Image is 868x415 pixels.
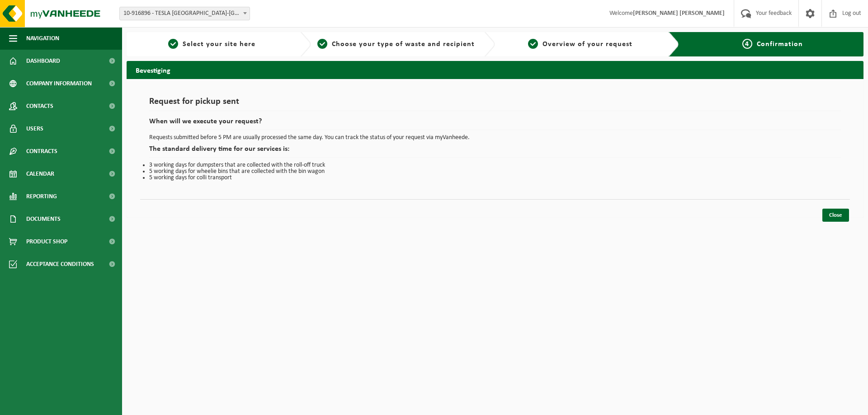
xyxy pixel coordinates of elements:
[26,50,60,72] span: Dashboard
[149,162,841,168] li: 3 working days for dumpsters that are collected with the roll-off truck
[149,168,841,175] li: 5 working days for wheelie bins that are collected with the bin wagon
[822,209,849,222] a: Close
[26,185,57,208] span: Reporting
[542,41,632,48] span: Overview of your request
[119,7,250,20] span: 10-916896 - TESLA BELGIUM-LIEGE - AWANS
[500,39,661,50] a: 3Overview of your request
[149,118,841,130] h2: When will we execute your request?
[757,41,803,48] span: Confirmation
[131,39,293,50] a: 1Select your site here
[26,95,53,117] span: Contacts
[26,253,94,275] span: Acceptance conditions
[316,39,477,50] a: 2Choose your type of waste and recipient
[149,175,841,181] li: 5 working days for colli transport
[26,140,57,163] span: Contracts
[127,61,863,79] h2: Bevestiging
[317,39,327,49] span: 2
[26,117,43,140] span: Users
[528,39,538,49] span: 3
[332,41,475,48] span: Choose your type of waste and recipient
[26,72,92,95] span: Company information
[26,27,59,50] span: Navigation
[120,7,250,20] span: 10-916896 - TESLA BELGIUM-LIEGE - AWANS
[26,208,61,230] span: Documents
[26,163,54,185] span: Calendar
[633,10,725,17] strong: [PERSON_NAME] [PERSON_NAME]
[183,41,255,48] span: Select your site here
[168,39,178,49] span: 1
[742,39,752,49] span: 4
[149,145,841,158] h2: The standard delivery time for our services is:
[26,230,67,253] span: Product Shop
[149,97,841,111] h1: Request for pickup sent
[149,135,841,141] p: Requests submitted before 5 PM are usually processed the same day. You can track the status of yo...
